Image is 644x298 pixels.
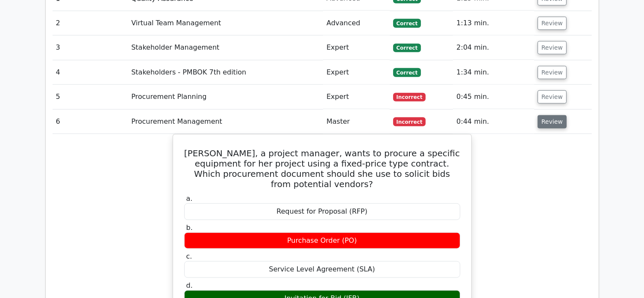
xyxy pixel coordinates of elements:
[323,110,390,134] td: Master
[53,110,128,134] td: 6
[186,281,193,289] span: d.
[183,148,461,189] h5: [PERSON_NAME], a project manager, wants to procure a specific equipment for her project using a f...
[184,261,460,278] div: Service Level Agreement (SLA)
[538,17,567,30] button: Review
[128,110,323,134] td: Procurement Management
[323,11,390,36] td: Advanced
[393,117,426,126] span: Incorrect
[186,194,193,203] span: a.
[184,203,460,220] div: Request for Proposal (RFP)
[538,90,567,104] button: Review
[453,85,534,109] td: 0:45 min.
[128,36,323,60] td: Stakeholder Management
[128,85,323,109] td: Procurement Planning
[323,60,390,85] td: Expert
[453,36,534,60] td: 2:04 min.
[538,41,567,54] button: Review
[538,115,567,128] button: Review
[453,110,534,134] td: 0:44 min.
[453,11,534,36] td: 1:13 min.
[393,19,421,27] span: Correct
[393,44,421,52] span: Correct
[53,36,128,60] td: 3
[53,11,128,36] td: 2
[323,85,390,109] td: Expert
[323,36,390,60] td: Expert
[186,223,193,232] span: b.
[393,93,426,101] span: Incorrect
[393,68,421,77] span: Correct
[538,66,567,79] button: Review
[128,11,323,36] td: Virtual Team Management
[53,60,128,85] td: 4
[186,252,192,260] span: c.
[128,60,323,85] td: Stakeholders - PMBOK 7th edition
[453,60,534,85] td: 1:34 min.
[53,85,128,109] td: 5
[184,232,460,249] div: Purchase Order (PO)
